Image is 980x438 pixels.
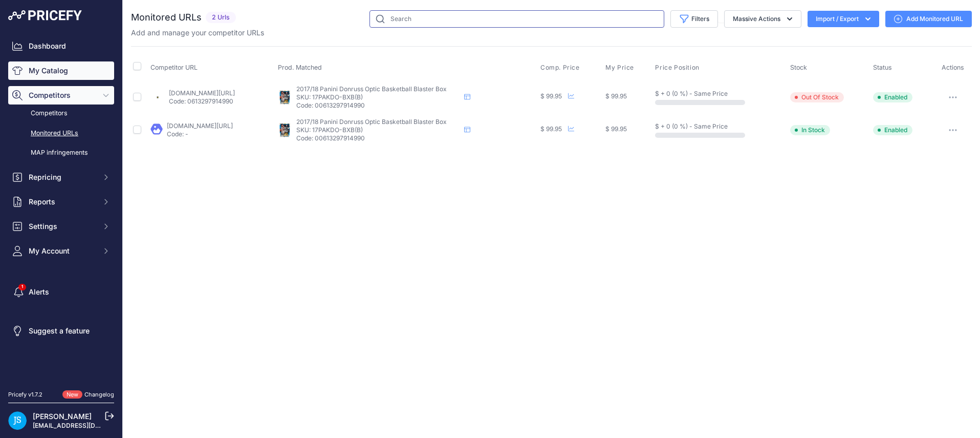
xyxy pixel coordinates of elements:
span: My Price [605,64,634,72]
span: In Stock [790,125,830,135]
a: [EMAIL_ADDRESS][DOMAIN_NAME] [33,422,140,429]
p: Add and manage your competitor URLs [131,28,264,38]
p: Code: 0613297914990 [169,97,235,106]
div: Pricefy v1.7.2 [8,390,42,399]
button: Settings [8,217,114,236]
a: Suggest a feature [8,322,114,340]
span: Price Position [655,64,699,72]
input: Search [369,10,664,28]
span: Comp. Price [540,64,580,72]
button: Import / Export [808,11,879,27]
button: Comp. Price [540,64,582,72]
nav: Sidebar [8,37,114,378]
span: My Account [29,246,96,256]
span: 2017/18 Panini Donruss Optic Basketball Blaster Box [296,85,447,93]
button: My Account [8,242,114,260]
p: Code: 00613297914990 [296,101,460,110]
span: Enabled [873,125,912,135]
a: Alerts [8,283,114,301]
span: 2017/18 Panini Donruss Optic Basketball Blaster Box [296,118,447,126]
span: Actions [942,64,964,71]
button: Price Position [655,64,701,72]
a: Monitored URLs [8,124,114,142]
p: SKU: 17PAKDO-BXB(B) [296,126,460,134]
span: Prod. Matched [278,64,322,71]
button: Competitors [8,86,114,105]
a: Competitors [8,105,114,122]
span: Competitors [29,90,96,100]
p: Code: 00613297914990 [296,134,460,142]
span: Enabled [873,92,912,102]
a: [PERSON_NAME] [33,412,92,421]
a: Dashboard [8,37,114,55]
span: Status [873,64,892,71]
a: [DOMAIN_NAME][URL] [169,89,235,97]
span: 2 Urls [206,12,236,24]
p: Code: - [167,130,233,138]
button: Filters [670,10,718,28]
span: Out Of Stock [790,92,844,102]
span: $ 99.95 [605,92,627,100]
span: Settings [29,221,96,232]
button: Reports [8,193,114,211]
button: Massive Actions [724,10,801,28]
span: $ 99.95 [605,125,627,133]
span: Stock [790,64,807,71]
span: $ 99.95 [540,125,562,133]
span: $ 99.95 [540,92,562,100]
span: $ + 0 (0 %) - Same Price [655,90,728,97]
h2: Monitored URLs [131,10,202,25]
p: SKU: 17PAKDO-BXB(B) [296,93,460,101]
span: Competitor URL [150,64,198,71]
span: Reports [29,197,96,207]
a: MAP infringements [8,144,114,162]
a: Add Monitored URL [885,11,972,27]
span: New [62,390,82,399]
img: Pricefy Logo [8,10,82,20]
span: Repricing [29,172,96,182]
a: [DOMAIN_NAME][URL] [167,122,233,130]
button: My Price [605,64,636,72]
button: Repricing [8,168,114,186]
span: $ + 0 (0 %) - Same Price [655,122,728,130]
a: Changelog [84,391,114,398]
a: My Catalog [8,61,114,80]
